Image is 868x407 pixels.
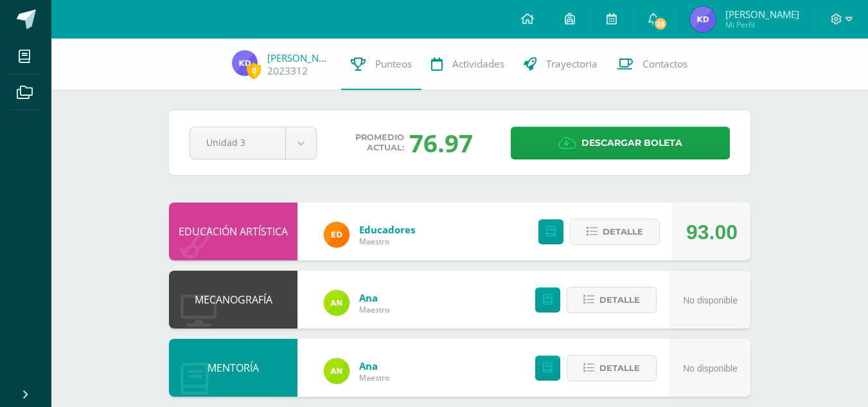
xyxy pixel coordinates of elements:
[514,39,607,90] a: Trayectoria
[359,359,389,372] a: Ana
[190,127,316,159] a: Unidad 3
[169,203,297,260] div: EDUCACIÓN ARTÍSTICA
[683,295,738,305] span: No disponible
[653,17,668,31] span: 23
[686,203,738,261] div: 93.00
[690,6,716,32] img: 59faf959e5e661605303739dca0de377.png
[247,62,261,78] span: 0
[409,126,473,159] div: 76.97
[267,64,308,78] a: 2023312
[725,8,799,21] span: [PERSON_NAME]
[324,290,350,316] img: 122d7b7bf6a5205df466ed2966025dea.png
[359,291,389,304] a: Ana
[232,50,258,76] img: 59faf959e5e661605303739dca0de377.png
[169,339,297,397] div: MENTORÍA
[421,39,514,90] a: Actividades
[359,304,389,315] span: Maestro
[359,223,415,236] a: Educadores
[642,57,687,71] span: Contactos
[341,39,421,90] a: Punteos
[683,363,738,374] span: No disponible
[570,219,660,245] button: Detalle
[267,51,332,64] a: [PERSON_NAME]
[581,127,682,159] span: Descargar boleta
[603,220,643,244] span: Detalle
[546,57,598,71] span: Trayectoria
[359,372,389,383] span: Maestro
[355,132,404,153] span: Promedio actual:
[452,57,504,71] span: Actividades
[567,355,657,381] button: Detalle
[599,356,640,380] span: Detalle
[324,358,350,384] img: 122d7b7bf6a5205df466ed2966025dea.png
[725,19,799,30] span: Mi Perfil
[599,288,640,312] span: Detalle
[359,236,415,247] span: Maestro
[206,127,269,158] span: Unidad 3
[324,222,350,248] img: ed927125212876238b0630303cb5fd71.png
[607,39,697,90] a: Contactos
[511,127,730,159] a: Descargar boleta
[169,271,297,329] div: MECANOGRAFÍA
[375,57,412,71] span: Punteos
[567,287,657,313] button: Detalle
